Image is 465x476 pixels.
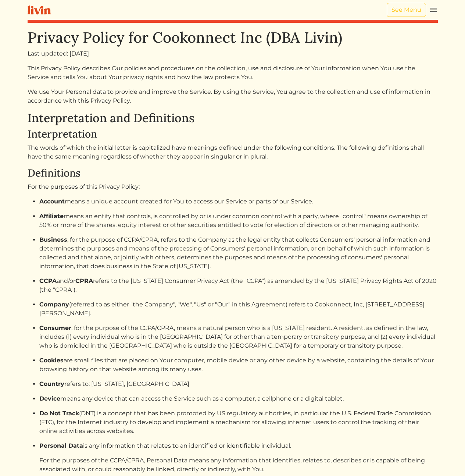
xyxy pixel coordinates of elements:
[39,235,438,271] p: , for the purpose of CCPA/CPRA, refers to the Company as the legal entity that collects Consumers...
[39,380,64,387] strong: Country
[39,324,71,331] strong: Consumer
[28,143,438,161] p: The words of which the initial letter is capitalized have meanings defined under the following co...
[39,380,438,388] p: refers to: [US_STATE], [GEOGRAPHIC_DATA]
[28,111,438,125] h2: Interpretation and Definitions
[39,395,60,402] strong: Device
[39,213,64,220] strong: Affiliate
[39,277,438,294] p: and/or refers to the [US_STATE] Consumer Privacy Act (the "CCPA") as amended by the [US_STATE] Pr...
[39,277,57,284] strong: CCPA
[28,88,438,105] p: We use Your Personal data to provide and improve the Service. By using the Service, You agree to ...
[28,182,438,191] p: For the purposes of this Privacy Policy:
[39,324,438,350] p: , for the purpose of the CCPA/CPRA, means a natural person who is a [US_STATE] resident. A reside...
[28,167,438,180] h3: Definitions
[39,410,79,417] strong: Do Not Track
[28,29,438,46] h1: Privacy Policy for Cookonnect Inc (DBA Livin)
[429,6,438,14] img: menu_hamburger-cb6d353cf0ecd9f46ceae1c99ecbeb4a00e71ca567a856bd81f57e9d8c17bb26.svg
[75,277,93,284] strong: CPRA
[28,6,51,15] img: livin-logo-a0d97d1a881af30f6274990eb6222085a2533c92bbd1e4f22c21b4f0d0e3210c.svg
[39,394,438,403] p: means any device that can access the Service such as a computer, a cellphone or a digital tablet.
[39,456,438,474] p: For the purposes of the CCPA/CPRA, Personal Data means any information that identifies, relates t...
[39,357,64,364] strong: Cookies
[28,128,438,141] h3: Interpretation
[28,49,438,58] p: Last updated: [DATE]
[39,441,438,450] p: is any information that relates to an identified or identifiable individual.
[39,442,83,449] strong: Personal Data
[39,300,438,318] p: (referred to as either "the Company", "We", "Us" or "Our" in this Agreement) refers to Cookonnect...
[387,3,426,17] a: See Menu
[39,301,69,308] strong: Company
[39,356,438,374] p: are small files that are placed on Your computer, mobile device or any other device by a website,...
[39,409,438,436] p: (DNT) is a concept that has been promoted by US regulatory authorities, in particular the U.S. Fe...
[39,212,438,230] p: means an entity that controls, is controlled by or is under common control with a party, where "c...
[28,64,438,82] p: This Privacy Policy describes Our policies and procedures on the collection, use and disclosure o...
[39,198,65,205] strong: Account
[39,236,67,243] strong: Business
[39,197,438,206] p: means a unique account created for You to access our Service or parts of our Service.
